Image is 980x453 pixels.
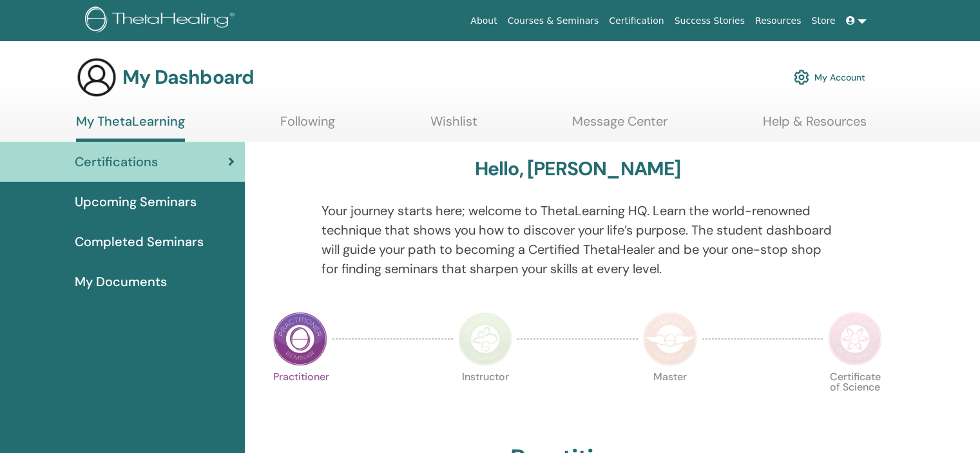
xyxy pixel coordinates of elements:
[430,113,477,139] a: Wishlist
[669,9,750,33] a: Success Stories
[75,272,167,291] span: My Documents
[458,372,512,426] p: Instructor
[794,66,809,88] img: cog.svg
[273,372,327,426] p: Practitioner
[75,232,204,251] span: Completed Seminars
[280,113,335,139] a: Following
[503,9,604,33] a: Courses & Seminars
[75,192,197,211] span: Upcoming Seminars
[75,152,158,171] span: Certifications
[475,157,681,180] h3: Hello, [PERSON_NAME]
[750,9,807,33] a: Resources
[76,113,185,142] a: My ThetaLearning
[458,312,512,366] img: Instructor
[85,6,239,35] img: logo.png
[643,372,697,426] p: Master
[572,113,668,139] a: Message Center
[322,201,834,278] p: Your journey starts here; welcome to ThetaLearning HQ. Learn the world-renowned technique that sh...
[794,63,865,92] a: My Account
[465,9,502,33] a: About
[828,312,882,366] img: Certificate of Science
[807,9,841,33] a: Store
[273,312,327,366] img: Practitioner
[828,372,882,426] p: Certificate of Science
[604,9,669,33] a: Certification
[122,66,254,89] h3: My Dashboard
[76,57,117,98] img: generic-user-icon.jpg
[643,312,697,366] img: Master
[763,113,867,139] a: Help & Resources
